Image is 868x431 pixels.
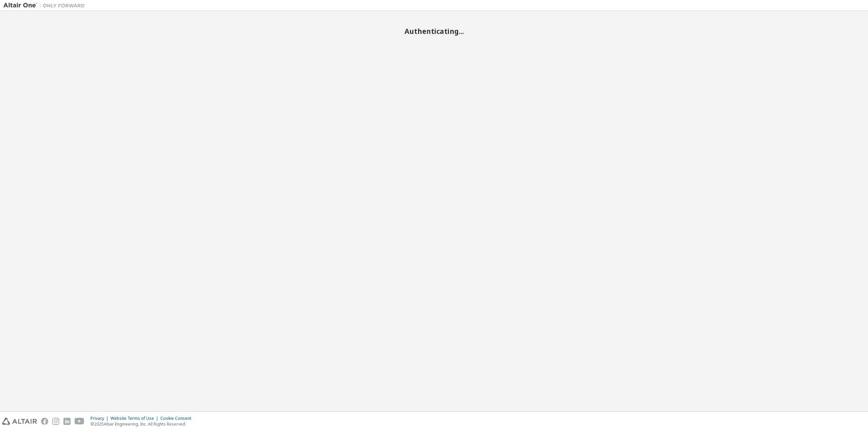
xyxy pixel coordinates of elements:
div: Privacy [91,416,111,421]
img: Altair One [3,2,88,9]
img: youtube.svg [75,418,84,425]
img: linkedin.svg [63,418,71,425]
div: Cookie Consent [160,416,195,421]
img: instagram.svg [52,418,59,425]
div: Website Terms of Use [111,416,160,421]
h2: Authenticating... [3,27,865,36]
p: © 2025 Altair Engineering, Inc. All Rights Reserved. [91,421,195,427]
img: altair_logo.svg [2,418,37,425]
img: facebook.svg [41,418,48,425]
